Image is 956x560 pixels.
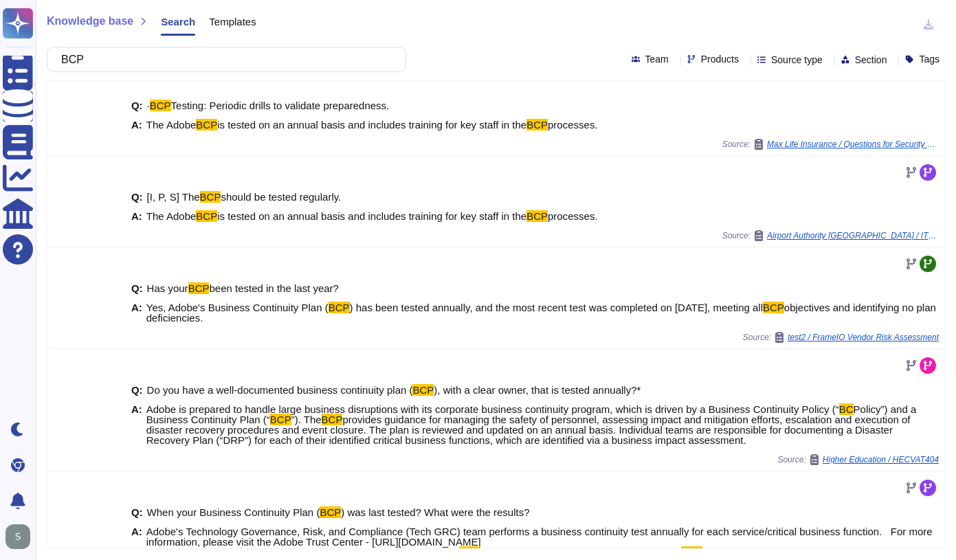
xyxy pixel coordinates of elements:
span: Source: [722,230,939,241]
mark: BCP [681,546,702,558]
span: Policy”) and a Business Continuity Plan (“ [146,403,917,425]
b: Q: [131,507,143,517]
span: ) has been tested annually, and the most recent test was completed on [DATE], meeting all [350,302,763,313]
span: · [147,100,150,111]
span: ) was completed on [DATE]. The test met all [480,546,681,558]
span: Has your [147,282,188,294]
b: Q: [131,283,143,293]
span: Higher Education / HECVAT404 [823,456,939,464]
mark: BC [839,403,854,415]
mark: BCP [188,282,210,294]
span: Testing: Periodic drills to validate preparedness. [171,100,390,111]
span: Adobe is prepared to handle large business disruptions with its corporate business continuity pro... [146,403,839,415]
mark: BCP [412,384,434,396]
span: Yes, Adobe's Business Continuity Plan ( [146,302,329,313]
mark: BCP [320,506,341,518]
span: should be tested regularly. [221,191,341,203]
span: Source type [771,55,823,65]
b: A: [131,120,142,130]
b: A: [131,211,142,221]
b: A: [131,302,142,323]
span: Do you have a well-documented business continuity plan ( [147,384,413,396]
span: The Adobe [146,119,197,131]
span: Templates [209,16,256,27]
mark: BCP [329,302,350,313]
span: Section [855,55,887,65]
span: Source: [743,332,939,343]
span: is tested on an annual basis and includes training for key staff in the [217,119,526,131]
span: processes. [548,210,598,222]
span: ) was last tested? What were the results? [341,506,529,518]
input: Search a question or template... [54,47,392,71]
mark: BCP [270,414,291,425]
span: provides guidance for managing the safety of personnel, assessing impact and mitigation efforts, ... [146,414,911,446]
mark: BCP [200,191,221,203]
span: Max Life Insurance / Questions for Security Team [767,140,939,148]
span: The Adobe [146,210,197,222]
span: Airport Authority [GEOGRAPHIC_DATA] / ITP134 Cloud Security Guideline AWS and Azure [767,232,939,240]
span: ”). The [291,414,322,425]
b: Q: [131,100,143,111]
span: Source: [777,454,939,465]
span: Adobe's Technology Governance, Risk, and Compliance (Tech GRC) team performs a business continuit... [146,526,933,558]
button: user [3,522,40,552]
mark: BCP [526,119,548,131]
span: Tags [919,54,940,64]
mark: BCP [459,546,480,558]
img: user [5,524,30,549]
b: Q: [131,385,143,395]
span: objectives and identifying no plan deficiencies. [146,302,936,324]
span: When your Business Continuity Plan ( [147,506,320,518]
mark: BCP [526,210,548,222]
span: ), with a clear owner, that is tested annually?* [434,384,641,396]
span: is tested on an annual basis and includes training for key staff in the [217,210,526,222]
span: Products [701,54,739,64]
span: processes. [548,119,598,131]
span: been tested in the last year? [209,282,338,294]
span: [I, P, S] The [147,191,200,203]
mark: BCP [196,119,217,131]
mark: BCP [150,100,171,111]
span: test2 / FrameIO Vendor Risk Assessment [788,333,939,341]
span: Search [161,16,195,27]
span: Source: [722,139,939,150]
mark: BCP [763,302,784,313]
mark: BCP [196,210,217,222]
span: Knowledge base [47,16,133,27]
mark: BCP [322,414,343,425]
b: A: [131,404,142,445]
span: Team [645,54,669,64]
b: Q: [131,192,143,202]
